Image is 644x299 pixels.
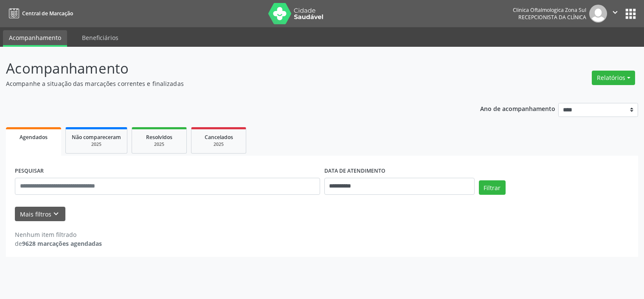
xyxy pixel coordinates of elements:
[72,134,121,141] span: Não compareceram
[197,141,240,148] div: 2025
[592,71,635,85] button: Relatórios
[15,207,65,222] button: Mais filtroskeyboard_arrow_down
[22,239,102,248] strong: 9628 marcações agendadas
[76,30,124,45] a: Beneficiários
[15,165,44,178] label: PESQUISAR
[607,5,623,23] button: 
[3,30,67,47] a: Acompanhamento
[51,209,61,219] i: keyboard_arrow_down
[138,141,180,148] div: 2025
[15,239,102,248] div: de
[6,6,73,20] a: Central de Marcação
[324,165,385,178] label: DATA DE ATENDIMENTO
[20,134,48,141] span: Agendados
[72,141,121,148] div: 2025
[479,180,506,195] button: Filtrar
[15,230,102,239] div: Nenhum item filtrado
[6,79,448,88] p: Acompanhe a situação das marcações correntes e finalizadas
[6,58,448,79] p: Acompanhamento
[589,5,607,23] img: img
[22,10,73,17] span: Central de Marcação
[205,134,233,141] span: Cancelados
[518,14,586,21] span: Recepcionista da clínica
[610,8,620,17] i: 
[623,6,638,21] button: apps
[480,103,555,114] p: Ano de acompanhamento
[146,134,172,141] span: Resolvidos
[513,6,586,14] div: Clinica Oftalmologica Zona Sul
